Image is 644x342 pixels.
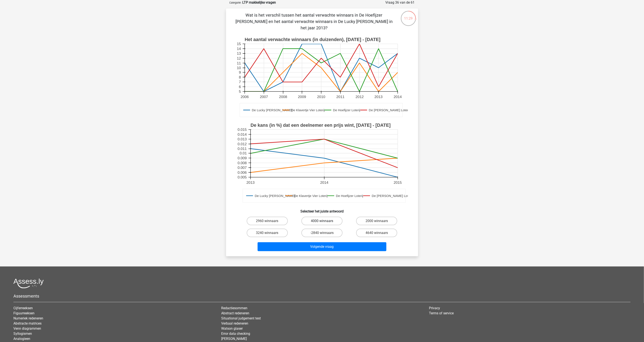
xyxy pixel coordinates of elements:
text: 8 [239,75,241,79]
text: 11 [237,61,241,65]
strong: LTP makkelijke vragen [242,0,276,4]
text: De Klavertje Vier Loterij [294,194,328,198]
label: 4000 winnaars [301,217,343,225]
button: Volgende vraag [258,242,386,251]
img: Assessly logo [13,278,44,288]
text: 2015 [394,180,402,185]
label: 2960 winnaars [247,217,288,225]
text: 0.014 [238,132,247,137]
text: De Lucky [PERSON_NAME] [252,108,292,112]
text: 2013 [246,180,254,185]
text: De Klavertje Vier Loterij [291,108,325,112]
a: Cijferreeksen [13,306,33,310]
p: Wat is het verschil tussen het aantal verwachte winnaars in De Hoefijzer [PERSON_NAME] en het aan... [233,12,395,31]
text: 2011 [336,95,344,99]
text: 9 [239,70,241,74]
text: 2014 [394,95,402,99]
text: 0.013 [238,137,247,141]
text: 0.008 [238,161,247,165]
a: Error data checking [221,332,250,336]
a: Verbaal redeneren [221,321,248,325]
text: 0.005 [238,175,247,180]
text: 13 [237,51,241,56]
text: 5 [239,90,241,94]
h5: Assessments [13,294,631,299]
h6: Selecteer het juiste antwoord [233,206,411,213]
a: Redactiesommen [221,306,247,310]
text: 0.01 [240,151,247,155]
text: 0.012 [238,142,247,146]
label: 3240 winnaars [247,229,288,237]
text: 2006 [241,95,249,99]
text: 2007 [260,95,268,99]
a: Analogieen [13,337,30,341]
a: Watson glaser [221,326,243,331]
text: 14 [237,47,241,51]
text: 0.011 [238,147,247,151]
a: Abstract redeneren [221,311,249,315]
text: 12 [237,56,241,60]
a: Privacy [429,306,440,310]
text: De Hoefijzer Loterij [336,194,363,198]
a: Situational judgement test [221,316,261,320]
text: De Lucky [PERSON_NAME] [255,194,295,198]
text: 2014 [320,180,328,185]
a: [PERSON_NAME] [221,337,247,341]
text: De kans (in %) dat een deelnemer een prijs wint, [DATE] - [DATE] [250,123,390,128]
small: Categorie: [229,1,242,4]
text: 2009 [298,95,306,99]
a: Venn diagrammen [13,326,41,331]
text: 7 [239,80,241,84]
text: De Hoefijzer Loterij [333,108,360,112]
a: Numeriek redeneren [13,316,43,320]
a: Figuurreeksen [13,311,34,315]
a: Abstracte matrices [13,321,42,325]
text: 10 [237,66,241,70]
text: Het aantal verwachte winnaars (in duizenden), [DATE] - [DATE] [245,37,380,42]
text: 2013 [374,95,383,99]
text: 0.009 [238,156,247,160]
label: 2000 winnaars [356,217,397,225]
a: Syllogismen [13,332,32,336]
text: De [PERSON_NAME] Loterij [369,108,410,112]
text: 2010 [317,95,325,99]
text: 0.015 [238,128,247,132]
label: 4640 winnaars [356,229,397,237]
text: 2012 [356,95,364,99]
text: 2008 [279,95,287,99]
div: 11:29 [400,10,416,21]
text: 15 [237,42,241,46]
text: 0.007 [238,165,247,170]
label: -2840 winnaars [301,229,343,237]
text: 0.006 [238,170,247,175]
text: De [PERSON_NAME] Loterij [372,194,413,198]
a: Terms of service [429,311,454,315]
text: 6 [239,85,241,89]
